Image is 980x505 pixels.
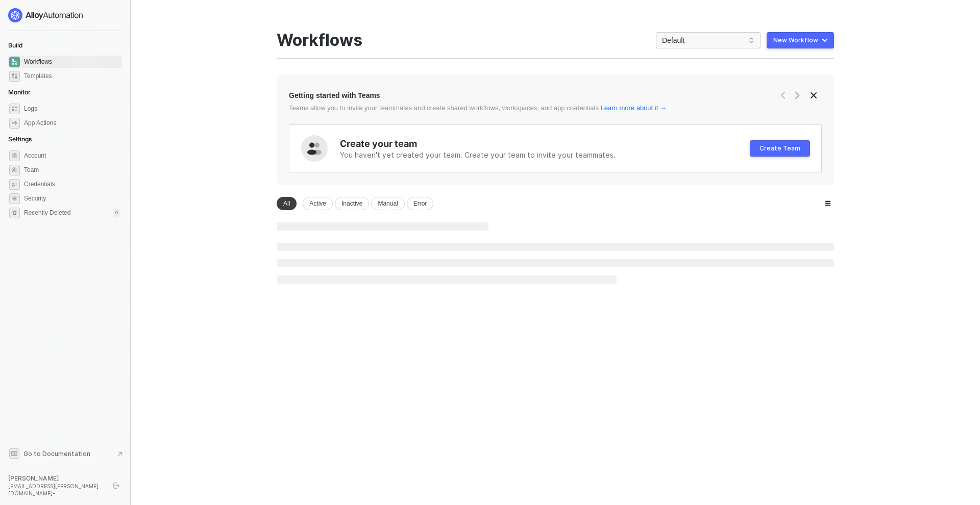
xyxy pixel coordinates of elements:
div: New Workflow [773,36,818,44]
span: Security [24,192,120,205]
span: document-arrow [115,449,125,459]
span: Workflows [24,56,120,68]
div: [EMAIL_ADDRESS][PERSON_NAME][DOMAIN_NAME] • [8,483,104,497]
img: logo [8,8,84,22]
span: documentation [9,448,19,459]
span: marketplace [9,71,20,82]
span: Credentials [24,178,120,190]
a: logo [8,8,122,22]
span: Go to Documentation [23,449,90,458]
div: 0 [113,209,120,217]
span: logout [113,483,119,489]
div: [PERSON_NAME] [8,474,104,483]
div: You haven't yet created your team. Create your team to invite your teammates. [340,150,750,160]
span: security [9,193,20,204]
span: Account [24,149,120,162]
span: icon-arrow-right [793,91,801,99]
span: Settings [8,135,32,143]
span: icon-logs [9,104,20,114]
div: Getting started with Teams [289,90,380,100]
div: Active [303,197,333,210]
span: credentials [9,179,20,190]
span: settings [9,208,20,218]
button: Create Team [750,140,810,157]
a: Knowledge Base [8,447,122,460]
div: Create your team [340,137,750,150]
span: Monitor [8,88,31,96]
div: Create Team [759,144,800,153]
span: Team [24,164,120,176]
span: icon-arrow-left [779,91,787,99]
div: Workflows [277,31,362,50]
div: Inactive [335,197,369,210]
span: dashboard [9,57,20,67]
button: New Workflow [767,32,834,48]
span: Recently Deleted [24,209,70,217]
a: Learn more about it → [601,104,667,112]
div: Teams allow you to invite your teammates and create shared workflows, workspaces, and app credent... [289,104,715,112]
span: team [9,165,20,175]
span: Build [8,41,22,49]
span: settings [9,150,20,161]
span: Default [662,33,754,48]
span: icon-close [810,91,818,99]
div: Manual [371,197,404,210]
span: Templates [24,70,120,82]
div: Error [407,197,434,210]
span: icon-app-actions [9,118,20,129]
div: App Actions [24,119,56,128]
span: Logs [24,103,120,115]
div: All [277,197,297,210]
